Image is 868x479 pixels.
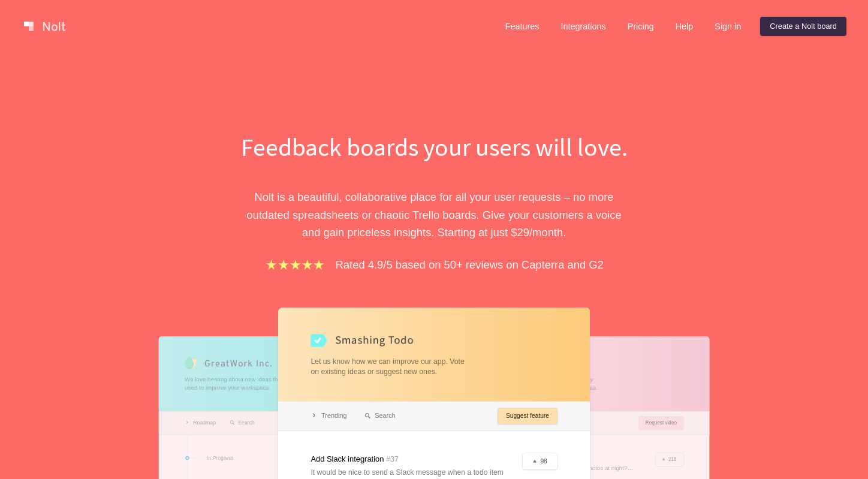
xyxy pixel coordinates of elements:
[264,258,325,272] img: stars.b067e34983.png
[227,129,641,164] h1: Feedback boards your users will love.
[618,17,664,36] a: Pricing
[336,256,604,273] p: Rated 4.9/5 based on 50+ reviews on Capterra and G2
[666,17,703,36] a: Help
[551,17,615,36] a: Integrations
[227,188,641,241] p: Nolt is a beautiful, collaborative place for all your user requests – no more outdated spreadshee...
[760,17,846,36] a: Create a Nolt board
[496,17,549,36] a: Features
[705,17,751,36] a: Sign in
